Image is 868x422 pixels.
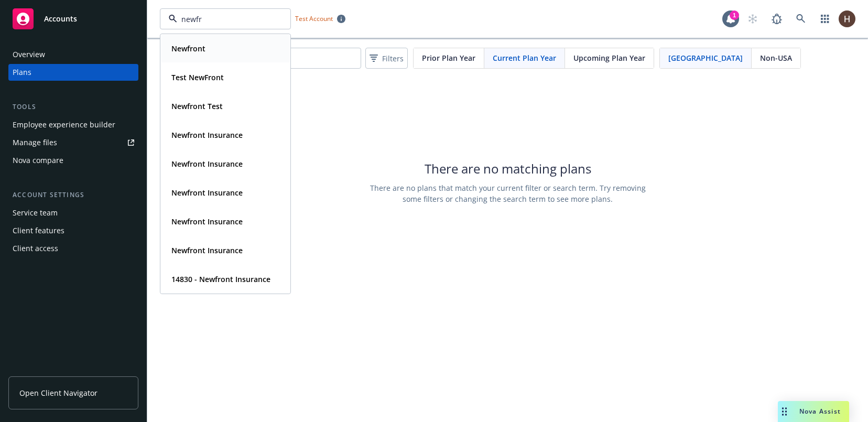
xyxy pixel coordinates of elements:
span: Accounts [44,15,77,23]
strong: Newfront Insurance [171,130,243,140]
div: Tools [8,102,138,112]
div: Nova compare [13,152,63,169]
button: Nova Assist [778,401,849,422]
a: Employee experience builder [8,116,138,133]
span: Non-USA [760,52,792,63]
div: Client access [13,240,58,257]
div: Client features [13,222,64,239]
span: Upcoming Plan Year [573,52,645,63]
strong: Newfront Insurance [171,188,243,198]
a: Service team [8,204,138,221]
div: Service team [13,204,58,221]
span: Nova Assist [799,407,841,416]
strong: Newfront Insurance [171,217,243,226]
strong: Test NewFront [171,72,224,82]
div: Manage files [13,134,57,151]
a: Report a Bug [766,8,787,29]
div: Drag to move [778,401,791,422]
strong: 14830 - Newfront Insurance [171,274,270,284]
strong: Newfront [171,44,205,53]
a: Client features [8,222,138,239]
a: Nova compare [8,152,138,169]
span: There are no matching plans [425,160,591,177]
strong: Newfront Test [171,101,223,111]
a: Start snowing [742,8,763,29]
span: Test Account [295,14,333,23]
a: Plans [8,64,138,81]
span: There are no plans that match your current filter or search term. Try removing some filters or ch... [361,182,655,204]
div: Account settings [8,190,138,200]
strong: Newfront Insurance [171,159,243,169]
a: Manage files [8,134,138,151]
input: Filter by keyword [177,14,269,25]
span: Test Account [291,13,350,24]
a: Search [790,8,811,29]
div: Employee experience builder [13,116,115,133]
span: [GEOGRAPHIC_DATA] [668,52,743,63]
span: Open Client Navigator [19,387,97,398]
a: Accounts [8,4,138,34]
div: 1 [730,10,739,20]
a: Client access [8,240,138,257]
a: Overview [8,46,138,63]
img: photo [839,10,855,27]
div: Plans [13,64,31,81]
strong: Newfront Insurance [171,245,243,255]
div: Overview [13,46,45,63]
a: Switch app [815,8,836,29]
